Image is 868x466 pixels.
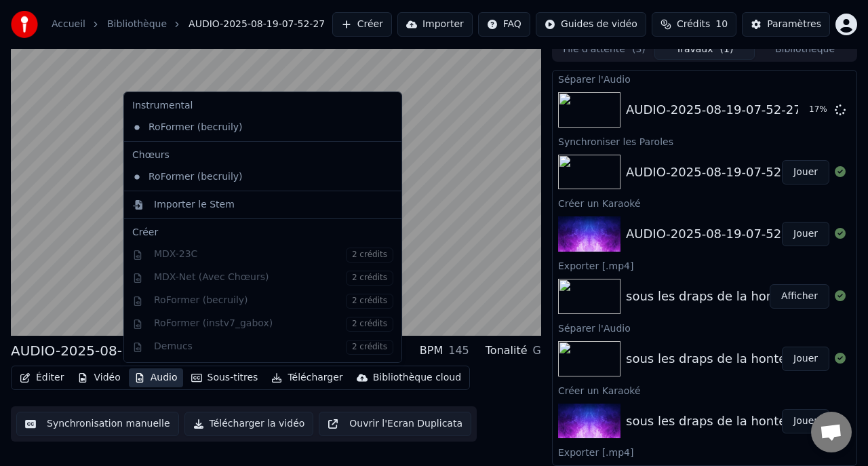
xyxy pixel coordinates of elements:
div: Séparer l'Audio [553,71,856,87]
div: G [533,343,541,359]
div: RoFormer (becruily) [127,117,378,138]
div: 17 % [809,104,829,115]
span: Crédits [677,18,710,31]
div: sous les draps de la honte [626,412,786,431]
button: Crédits10 [652,12,736,37]
div: Tonalité [486,343,528,359]
button: Sous-titres [186,368,264,387]
div: Instrumental [127,95,399,117]
div: Créer un Karaoké [553,382,856,398]
a: Accueil [52,18,85,31]
button: Télécharger [266,368,348,387]
nav: breadcrumb [52,18,325,31]
div: Chœurs [127,144,399,166]
div: AUDIO-2025-08-19-07-52-27 2 [626,225,813,244]
button: Audio [129,368,183,387]
button: Synchronisation manuelle [16,412,179,436]
button: Créer [332,12,392,37]
div: AUDIO-2025-08-19-07-52-27 [626,100,802,119]
button: Travaux [654,40,755,60]
div: sous les draps de la honte [626,287,786,306]
button: Télécharger la vidéo [184,412,314,436]
div: Synchroniser les Paroles [553,133,856,149]
button: Jouer [782,160,829,185]
button: Jouer [782,222,829,246]
div: Créer un Karaoké [553,195,856,211]
div: Exporter [.mp4] [553,257,856,273]
button: Éditer [14,368,69,387]
div: Séparer l'Audio [553,319,856,336]
button: Guides de vidéo [536,12,646,37]
div: sous les draps de la honte [626,349,786,368]
button: Importer [397,12,473,37]
button: Paramètres [742,12,830,37]
div: Importer le Stem [154,198,235,212]
div: Paramètres [767,18,821,31]
button: FAQ [478,12,530,37]
div: 145 [448,343,469,359]
button: Vidéo [72,368,125,387]
button: File d'attente [554,40,654,60]
span: ( 3 ) [632,43,646,56]
a: Bibliothèque [107,18,167,31]
img: youka [11,11,38,38]
span: ( 1 ) [720,43,734,56]
div: AUDIO-2025-08-19-07-52-27 [626,163,802,182]
span: AUDIO-2025-08-19-07-52-27 [189,18,325,31]
button: Jouer [782,347,829,371]
div: AUDIO-2025-08-19-07-52-27 [11,341,205,360]
a: Ouvrir le chat [811,412,852,452]
div: RoFormer (becruily) [127,166,378,188]
div: Bibliothèque cloud [373,371,461,385]
div: BPM [420,343,443,359]
div: Exporter [.mp4] [553,444,856,460]
button: Jouer [782,409,829,433]
button: Bibliothèque [755,40,855,60]
button: Afficher [770,284,829,309]
button: Ouvrir l'Ecran Duplicata [319,412,471,436]
div: Créer [132,226,393,239]
span: 10 [715,18,728,31]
